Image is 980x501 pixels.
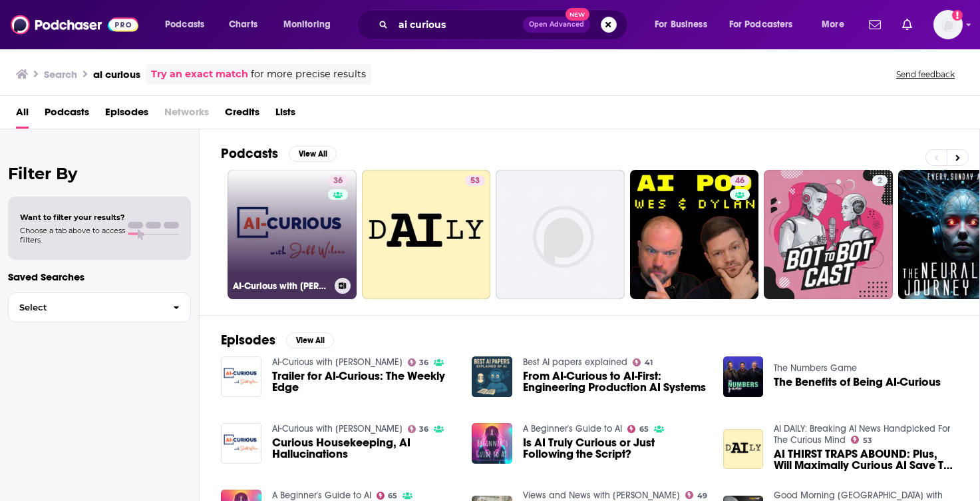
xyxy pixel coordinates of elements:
a: 2 [872,175,888,186]
a: Credits [225,101,259,129]
button: View All [289,146,337,162]
span: Want to filter your results? [20,213,125,222]
img: Curious Housekeeping, AI Hallucinations [221,423,261,464]
span: Select [9,303,162,312]
span: 46 [735,175,744,188]
a: Podcasts [45,101,89,129]
span: for more precise results [251,67,366,82]
a: PodcastsView All [221,145,337,162]
button: open menu [812,14,861,35]
span: 53 [863,438,872,444]
button: open menu [156,14,222,35]
a: Show notifications dropdown [897,13,917,36]
span: Open Advanced [529,21,584,28]
h3: Search [44,68,77,81]
a: 53 [362,170,491,299]
a: AI-Curious with Jeff Wilser [272,423,403,434]
a: AI THIRST TRAPS ABOUND: Plus, Will Maximally Curious AI Save The World or Destroy It [774,448,958,471]
a: The Benefits of Being AI-Curious [774,376,941,388]
span: Networks [164,101,209,129]
a: Charts [220,14,265,35]
a: The Numbers Game [774,362,857,374]
img: The Benefits of Being AI-Curious [723,356,764,397]
button: open menu [721,14,812,35]
img: From AI-Curious to AI-First: Engineering Production AI Systems [472,356,512,397]
span: Monitoring [283,15,331,34]
a: 46 [630,170,759,299]
a: Episodes [105,101,148,129]
a: From AI-Curious to AI-First: Engineering Production AI Systems [523,370,707,393]
span: Charts [229,15,257,34]
a: 36 [408,425,429,433]
span: For Business [655,15,707,34]
span: 41 [645,360,653,366]
a: 65 [627,425,649,433]
a: Try an exact match [151,67,248,82]
a: 53 [851,436,872,444]
a: A Beginner's Guide to AI [272,490,371,501]
button: Open AdvancedNew [523,17,590,33]
span: 36 [333,175,343,188]
button: Select [8,292,191,322]
a: All [16,101,29,129]
button: open menu [645,14,724,35]
h3: ai curious [93,68,140,81]
a: 65 [377,492,398,500]
span: Choose a tab above to access filters. [20,226,125,245]
span: 53 [470,175,480,188]
p: Saved Searches [8,270,191,283]
span: 36 [419,426,428,432]
img: Trailer for AI-Curious: The Weekly Edge [221,356,261,397]
a: Lists [275,101,295,129]
button: open menu [274,14,348,35]
img: Podchaser - Follow, Share and Rate Podcasts [11,12,138,37]
a: AI-Curious with Jeff Wilser [272,356,403,368]
h2: Episodes [221,332,275,348]
a: 49 [685,491,707,499]
span: 49 [697,493,707,499]
span: Logged in as Marketing09 [933,10,963,39]
span: New [566,8,589,21]
button: View All [286,332,334,348]
span: 65 [388,493,397,499]
svg: Add a profile image [952,10,963,21]
span: For Podcasters [729,15,793,34]
input: Search podcasts, credits, & more... [393,14,523,35]
img: Is AI Truly Curious or Just Following the Script? [472,423,512,464]
a: Is AI Truly Curious or Just Following the Script? [523,437,707,460]
a: Show notifications dropdown [864,13,886,36]
span: 2 [878,175,882,188]
h2: Filter By [8,164,191,183]
span: Podcasts [165,15,204,34]
a: A Beginner's Guide to AI [523,423,622,434]
a: Best AI papers explained [523,356,627,368]
img: AI THIRST TRAPS ABOUND: Plus, Will Maximally Curious AI Save The World or Destroy It [723,429,764,470]
a: 36 [328,175,348,186]
a: 36AI-Curious with [PERSON_NAME] [228,170,357,299]
a: 41 [633,358,653,366]
a: Trailer for AI-Curious: The Weekly Edge [272,370,456,393]
span: 65 [639,426,649,432]
button: Show profile menu [933,10,963,39]
div: Search podcasts, credits, & more... [369,9,641,40]
a: AI DAILY: Breaking AI News Handpicked For The Curious Mind [774,423,950,446]
a: Curious Housekeeping, AI Hallucinations [272,437,456,460]
a: 2 [764,170,893,299]
a: 36 [408,358,429,366]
